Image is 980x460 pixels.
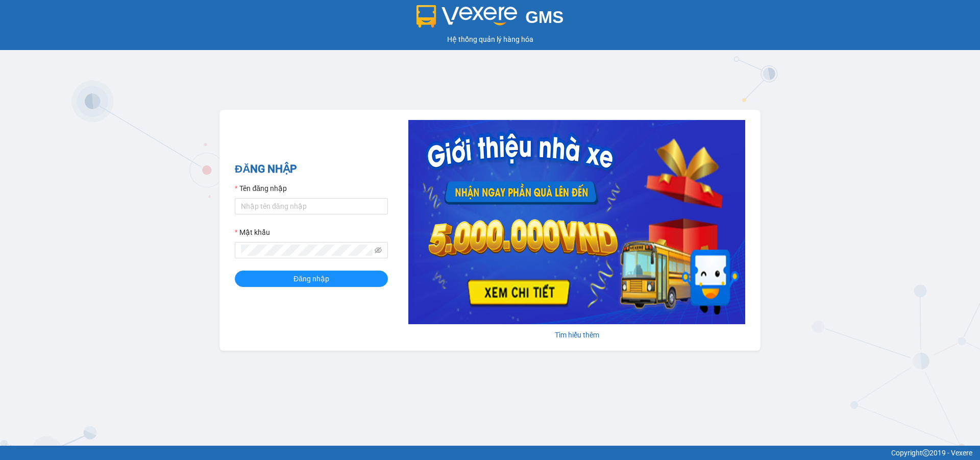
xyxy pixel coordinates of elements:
div: Tìm hiểu thêm [408,329,745,341]
h2: ĐĂNG NHẬP [235,161,388,178]
div: Hệ thống quản lý hàng hóa [3,34,977,45]
button: Đăng nhập [235,271,388,287]
input: Mật khẩu [241,245,373,256]
span: GMS [525,8,563,27]
label: Mật khẩu [235,227,270,238]
label: Tên đăng nhập [235,183,287,194]
div: Copyright 2019 - Vexere [8,447,972,458]
span: eye-invisible [375,247,382,254]
input: Tên đăng nhập [235,198,388,214]
img: logo 2 [416,5,518,28]
img: banner-0 [408,120,745,324]
span: Đăng nhập [293,273,329,284]
a: GMS [416,15,564,23]
span: copyright [922,449,929,456]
